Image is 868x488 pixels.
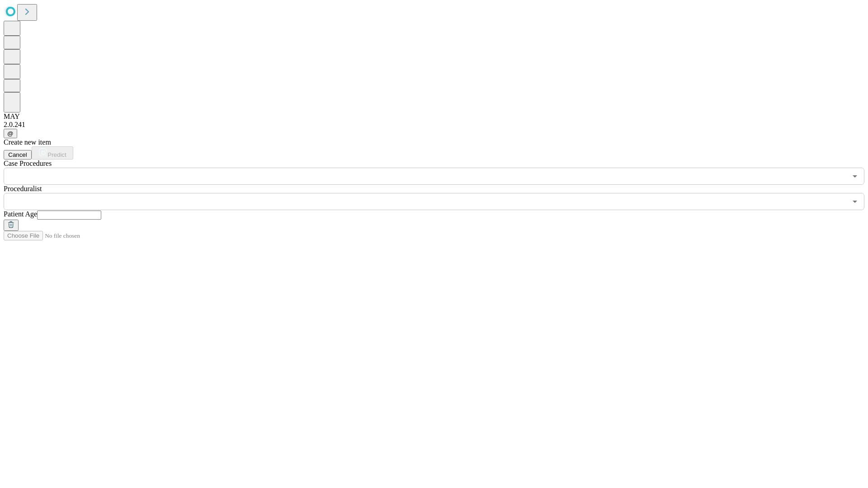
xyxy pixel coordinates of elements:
[4,129,17,138] button: @
[849,170,861,183] button: Open
[8,151,27,158] span: Cancel
[4,113,864,121] div: MAY
[849,195,861,208] button: Open
[32,146,73,160] button: Predict
[4,185,42,192] span: Proceduralist
[4,138,51,146] span: Create new item
[4,121,864,129] div: 2.0.241
[47,151,66,158] span: Predict
[4,160,52,167] span: Scheduled Procedure
[4,210,37,218] span: Patient Age
[7,130,14,137] span: @
[4,150,32,160] button: Cancel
